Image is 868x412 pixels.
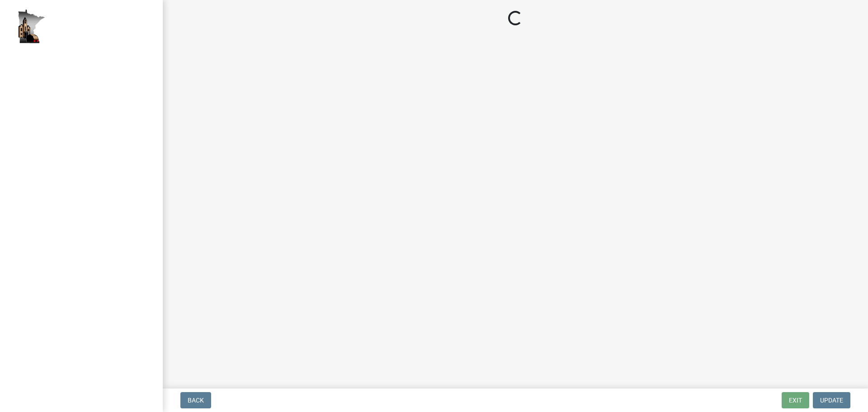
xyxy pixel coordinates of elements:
[782,392,809,408] button: Exit
[180,392,211,408] button: Back
[188,397,204,404] span: Back
[820,397,843,404] span: Update
[18,9,45,43] img: Houston County, Minnesota
[813,392,850,408] button: Update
